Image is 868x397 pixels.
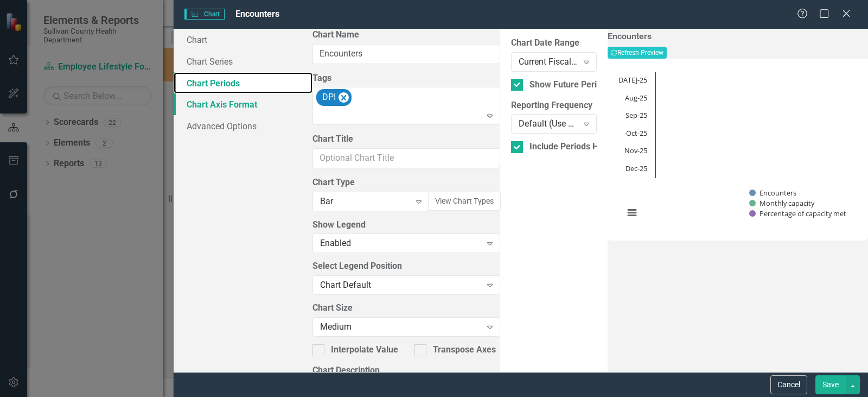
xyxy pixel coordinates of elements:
label: Chart Type [312,177,500,189]
input: Optional Chart Title [312,148,500,168]
label: Chart Date Range [511,37,597,49]
label: Select Legend Position [312,260,500,273]
button: Save [815,375,846,394]
text: [DATE]-25 [616,75,647,85]
h3: Encounters [608,31,868,41]
text: Dec-25 [626,163,647,173]
div: Chart Default [320,279,481,292]
div: Chart. Highcharts interactive chart. [618,67,857,230]
text: Aug-25 [625,93,647,103]
div: Include Periods Hidden In Measure Data Grid [529,141,705,153]
button: View Chart Types [428,192,501,211]
a: Chart Series [174,51,312,72]
button: Show Percentage of capacity met [749,209,847,218]
a: Chart [174,29,312,51]
span: Encounters [235,9,279,19]
label: Chart Description [312,364,500,377]
button: Cancel [770,375,807,394]
label: Chart Title [312,133,500,146]
a: Advanced Options [174,115,312,137]
div: Medium [320,321,481,333]
div: Transpose Axes [433,344,496,356]
button: Show Encounters [749,188,796,198]
text: Nov-25 [624,146,647,155]
svg: Interactive chart [618,67,857,230]
button: View chart menu, Chart [624,205,640,220]
a: Chart Periods [174,72,312,94]
div: Remove [object Object] [339,92,349,103]
button: Show Monthly capacity [749,198,815,208]
label: Chart Name [312,29,500,41]
label: Show Legend [312,219,500,231]
div: Bar [320,195,410,207]
div: Current Fiscal Year [519,55,578,68]
a: Chart Axis Format [174,93,312,115]
label: Chart Size [312,302,500,314]
span: Chart [184,9,225,20]
span: DPI [322,92,336,102]
div: Interpolate Values [331,344,403,356]
text: Oct-25 [626,128,647,138]
div: Default (Use Measure Reporting Frequency) [519,118,578,130]
div: Enabled [320,237,481,250]
button: Refresh Preview [608,47,667,59]
div: Show Future Periods [529,79,611,91]
label: Reporting Frequency [511,99,597,112]
text: Sep-25 [626,110,647,120]
label: Tags [312,72,500,85]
